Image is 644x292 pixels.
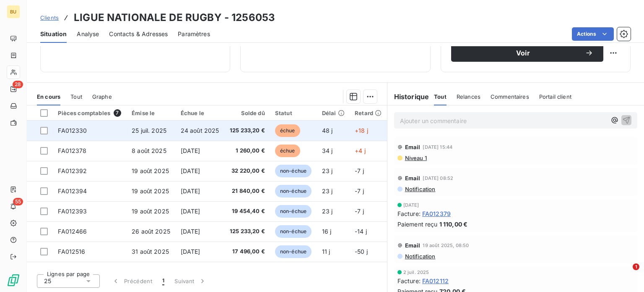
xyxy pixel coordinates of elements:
[439,220,468,229] span: 1 110,00 €
[181,127,219,134] span: 24 août 2025
[322,208,333,215] span: 23 j
[157,272,169,290] button: 1
[13,198,23,205] span: 55
[404,155,427,161] span: Niveau 1
[615,263,636,284] iframe: Intercom live chat
[229,227,265,236] span: 125 233,20 €
[355,167,364,174] span: -7 j
[423,145,452,150] span: [DATE] 15:44
[229,247,265,256] span: 17 496,00 €
[58,167,87,174] span: FA012392
[181,110,220,116] div: Échue le
[229,147,265,155] span: 1 260,00 €
[322,228,332,235] span: 16 j
[181,228,200,235] span: [DATE]
[229,167,265,175] span: 32 220,00 €
[405,175,421,182] span: Email
[633,263,639,270] span: 1
[355,228,367,235] span: -14 j
[181,187,200,195] span: [DATE]
[275,245,312,258] span: non-échue
[397,220,438,229] span: Paiement reçu
[423,176,453,181] span: [DATE] 08:52
[58,147,86,154] span: FA012378
[169,272,212,290] button: Suivant
[322,110,345,116] div: Délai
[132,127,166,134] span: 25 juil. 2025
[422,209,451,218] span: FA012379
[74,10,275,25] h3: LIGUE NATIONALE DE RUGBY - 1256053
[404,253,436,260] span: Notification
[405,144,421,150] span: Email
[403,203,419,208] span: [DATE]
[322,248,330,255] span: 11 j
[181,167,200,174] span: [DATE]
[275,205,312,218] span: non-échue
[106,272,157,290] button: Précédent
[355,127,368,134] span: +18 j
[322,147,333,154] span: 34 j
[229,187,265,195] span: 21 840,00 €
[58,208,87,215] span: FA012393
[132,228,170,235] span: 26 août 2025
[397,276,421,285] span: Facture :
[275,110,312,116] div: Statut
[132,110,171,116] div: Émise le
[397,209,421,218] span: Facture :
[572,27,614,41] button: Actions
[44,277,51,285] span: 25
[355,187,364,195] span: -7 j
[434,93,447,100] span: Tout
[7,274,20,287] img: Logo LeanPay
[132,167,169,174] span: 19 août 2025
[423,243,469,248] span: 19 août 2025, 08:50
[132,187,169,195] span: 19 août 2025
[403,270,429,275] span: 2 juil. 2025
[58,127,87,134] span: FA012330
[491,93,529,100] span: Commentaires
[387,92,429,102] h6: Historique
[355,147,366,154] span: +4 j
[355,208,364,215] span: -7 j
[322,127,333,134] span: 48 j
[229,126,265,135] span: 125 233,20 €
[229,207,265,216] span: 19 454,40 €
[275,165,312,177] span: non-échue
[457,93,480,100] span: Relances
[132,147,166,154] span: 8 août 2025
[58,248,85,255] span: FA012516
[275,225,312,238] span: non-échue
[355,110,382,116] div: Retard
[58,187,87,195] span: FA012394
[181,208,200,215] span: [DATE]
[451,44,603,62] button: Voir
[132,208,169,215] span: 19 août 2025
[275,185,312,197] span: non-échue
[178,30,210,38] span: Paramètres
[275,145,300,157] span: échue
[58,228,87,235] span: FA012466
[404,186,436,192] span: Notification
[132,248,169,255] span: 31 août 2025
[422,276,449,285] span: FA012112
[322,167,333,174] span: 23 j
[229,110,265,116] div: Solde dû
[181,147,200,154] span: [DATE]
[461,50,585,56] span: Voir
[355,248,368,255] span: -50 j
[405,242,421,249] span: Email
[322,187,333,195] span: 23 j
[181,248,200,255] span: [DATE]
[539,93,571,100] span: Portail client
[162,277,164,285] span: 1
[275,124,300,137] span: échue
